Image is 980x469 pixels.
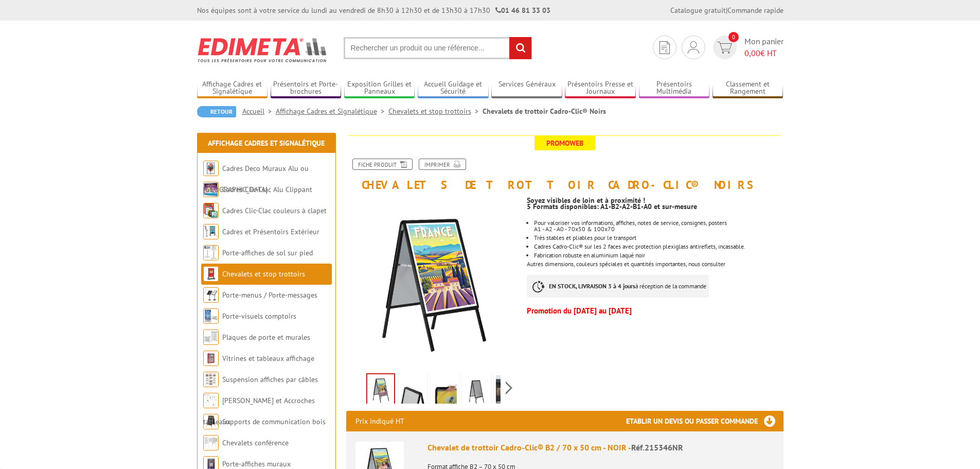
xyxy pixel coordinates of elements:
[222,185,312,194] a: Cadres Clic-Clac Alu Clippant
[222,375,318,384] a: Suspension affiches par câbles
[688,41,699,54] img: devis rapide
[534,226,783,232] p: A1 - A2 - A0 - 70x50 & 100x70
[222,206,327,215] a: Cadres Clic-Clac couleurs à clapet
[203,329,219,345] img: Plaques de porte et murales
[203,203,219,218] img: Cadres Clic-Clac couleurs à clapet
[631,442,683,453] span: Réf.215346NR
[504,379,514,396] span: Next
[203,161,219,176] img: Cadres Deco Muraux Alu ou Bois
[197,106,236,117] a: Retour
[222,417,326,426] a: Supports de communication bois
[744,47,783,59] span: € HT
[222,248,313,257] a: Porte-affiches de sol sur pied
[346,196,520,370] img: chevalet_trottoir_cadroclic_215346nr.jpg
[222,290,317,300] a: Porte-menus / Porte-messages
[419,159,466,170] a: Imprimer
[388,107,483,116] a: Chevalets et stop trottoirs
[549,282,635,290] strong: EN STOCK, LIVRAISON 3 à 4 jours
[534,220,783,226] p: Pour valoriser vos informations, affiches, notes de service, consignes, posters
[483,106,606,116] li: Chevalets de trottoir Cadro-Clic® Noirs
[203,164,309,194] a: Cadres Deco Muraux Alu ou [GEOGRAPHIC_DATA]
[496,375,521,407] img: chevalet_trottoir_cadroclic_215346nr_2.jpg
[710,36,783,59] a: devis rapide 0 Mon panier 0,00€ HT
[242,107,276,116] a: Accueil
[509,37,531,59] input: rechercher
[197,31,328,69] img: Edimeta
[271,80,342,97] a: Présentoirs et Porte-brochures
[534,235,783,241] li: Très stables et pliables pour le transport
[432,375,457,407] img: 215346nr_zoom_produit.jpg
[717,42,732,54] img: devis rapide
[344,37,532,59] input: Rechercher un produit ou une référence...
[203,351,219,366] img: Vitrines et tableaux affichage
[276,107,388,116] a: Affichage Cadres et Signalétique
[197,5,550,15] div: Nos équipes sont à votre service du lundi au vendredi de 8h30 à 12h30 et de 13h30 à 17h30
[352,159,413,170] a: Fiche produit
[565,80,636,97] a: Présentoirs Presse et Journaux
[728,32,739,42] span: 0
[527,275,709,298] p: à réception de la commande
[203,308,219,324] img: Porte-visuels comptoirs
[203,372,219,387] img: Suspension affiches par câbles
[670,6,726,15] a: Catalogue gratuit
[203,266,219,282] img: Chevalets et stop trottoirs
[427,442,774,454] div: Chevalet de trottoir Cadro-Clic® B2 / 70 x 50 cm - NOIR -
[222,354,314,363] a: Vitrines et tableaux affichage
[208,138,325,148] a: Affichage Cadres et Signalétique
[400,375,425,407] img: 215346nr_details.jpg
[464,375,489,407] img: chevalet_trottoir_cadroclic_215346nr_1.jpg
[203,287,219,303] img: Porte-menus / Porte-messages
[355,411,404,431] p: Prix indiqué HT
[222,459,291,468] a: Porte-affiches muraux
[534,136,595,150] span: Promoweb
[527,308,783,314] p: Promotion du [DATE] au [DATE]
[203,435,219,450] img: Chevalets conférence
[727,6,783,15] a: Commande rapide
[744,48,760,58] span: 0,00
[203,393,219,408] img: Cimaises et Accroches tableaux
[222,311,296,321] a: Porte-visuels comptoirs
[495,6,550,15] strong: 01 46 81 33 03
[418,80,489,97] a: Accueil Guidage et Sécurité
[222,333,310,342] a: Plaques de porte et murales
[639,80,710,97] a: Présentoirs Multimédia
[660,41,670,54] img: devis rapide
[367,374,394,406] img: chevalet_trottoir_cadroclic_215346nr.jpg
[626,411,783,431] h3: Etablir un devis ou passer commande
[527,197,783,203] p: Soyez visibles de loin et à proximité !
[712,80,783,97] a: Classement et Rangement
[203,245,219,260] img: Porte-affiches de sol sur pied
[670,5,783,15] div: |
[222,227,319,236] a: Cadres et Présentoirs Extérieur
[534,244,783,250] p: Cadres Cadro-Clic® sur les 2 faces avec protection plexiglass antireflets, incassable.
[744,36,783,59] span: Mon panier
[203,396,315,426] a: [PERSON_NAME] et Accroches tableaux
[527,203,783,210] p: 5 Formats disponibles: A1-B2-A2-B1-A0 et sur-mesure
[222,269,305,279] a: Chevalets et stop trottoirs
[197,80,268,97] a: Affichage Cadres et Signalétique
[222,438,289,447] a: Chevalets conférence
[527,191,791,319] div: Autres dimensions, couleurs spéciales et quantités importantes, nous consulter
[491,80,562,97] a: Services Généraux
[534,252,783,258] li: Fabrication robuste en aluminium laqué noir
[203,224,219,239] img: Cadres et Présentoirs Extérieur
[344,80,415,97] a: Exposition Grilles et Panneaux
